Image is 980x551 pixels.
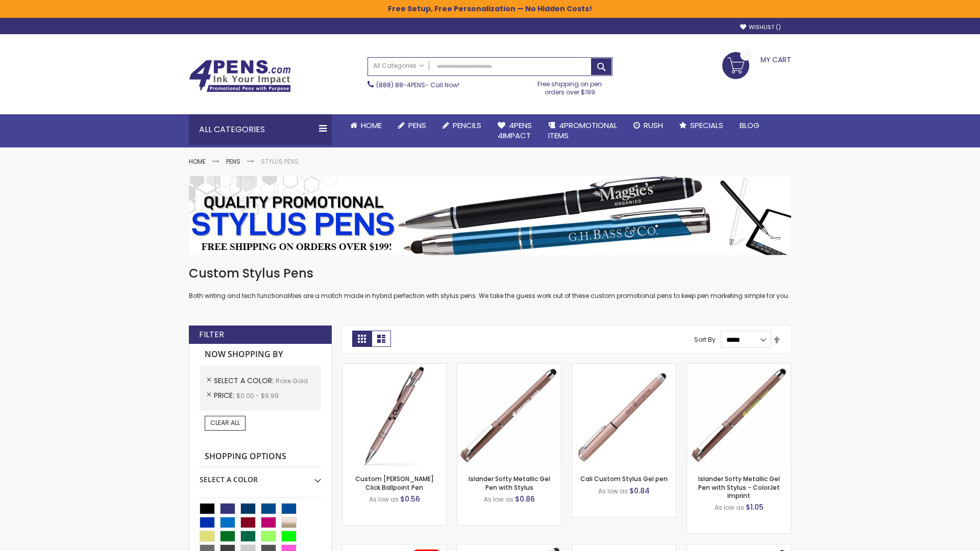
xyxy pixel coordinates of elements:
[740,23,781,31] a: Wishlist
[408,120,426,131] span: Pens
[214,390,236,400] span: Price
[189,265,791,300] div: Both writing and tech functionalities are a match made in hybrid perfection with stylus pens. We ...
[434,114,489,137] a: Pencils
[698,474,780,499] a: Islander Softy Metallic Gel Pen with Stylus - ColorJet Imprint
[469,474,550,491] a: Islander Softy Metallic Gel Pen with Stylus
[515,494,535,504] span: $0.86
[746,502,764,512] span: $1.05
[189,114,332,145] div: All Categories
[373,62,424,70] span: All Categories
[572,364,676,467] img: Cali Custom Stylus Gel pen-Rose Gold
[214,375,276,386] span: Select A Color
[210,418,240,427] span: Clear All
[189,157,206,166] a: Home
[489,114,540,147] a: 4Pens4impact
[457,364,561,467] img: Islander Softy Metallic Gel Pen with Stylus-Rose Gold
[376,81,459,89] span: - Call Now!
[687,364,791,467] img: Islander Softy Metallic Gel Pen with Stylus - ColorJet Imprint-Rose Gold
[236,391,279,400] span: $0.00 - $9.99
[376,81,425,89] a: (888) 88-4PENS
[205,416,246,430] a: Clear All
[453,120,481,131] span: Pencils
[276,377,308,385] span: Rose Gold
[740,120,759,131] span: Blog
[625,114,671,137] a: Rush
[715,503,744,512] span: As low as
[548,120,617,141] span: 4PROMOTIONAL ITEMS
[200,467,321,485] div: Select A Color
[342,364,446,467] img: Custom Alex II Click Ballpoint Pen-Rose Gold
[572,363,676,372] a: Cali Custom Stylus Gel pen-Rose Gold
[400,494,420,504] span: $0.56
[361,120,382,131] span: Home
[199,329,224,340] strong: Filter
[342,363,446,372] a: Custom Alex II Click Ballpoint Pen-Rose Gold
[200,344,321,365] strong: Now Shopping by
[352,331,372,347] strong: Grid
[189,60,291,92] img: 4Pens Custom Pens and Promotional Products
[342,114,390,137] a: Home
[498,120,532,141] span: 4Pens 4impact
[671,114,731,137] a: Specials
[189,176,791,255] img: Stylus Pens
[369,495,399,504] span: As low as
[694,335,716,344] label: Sort By
[200,446,321,468] strong: Shopping Options
[580,474,668,483] a: Cali Custom Stylus Gel pen
[355,474,434,491] a: Custom [PERSON_NAME] Click Ballpoint Pen
[629,486,650,496] span: $0.84
[540,114,625,147] a: 4PROMOTIONALITEMS
[390,114,434,137] a: Pens
[687,363,791,372] a: Islander Softy Metallic Gel Pen with Stylus - ColorJet Imprint-Rose Gold
[261,157,299,166] strong: Stylus Pens
[690,120,723,131] span: Specials
[598,487,628,495] span: As low as
[527,76,613,96] div: Free shipping on pen orders over $199
[189,265,791,282] h1: Custom Stylus Pens
[368,58,429,74] a: All Categories
[457,363,561,372] a: Islander Softy Metallic Gel Pen with Stylus-Rose Gold
[731,114,768,137] a: Blog
[644,120,663,131] span: Rush
[226,157,240,166] a: Pens
[484,495,513,504] span: As low as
